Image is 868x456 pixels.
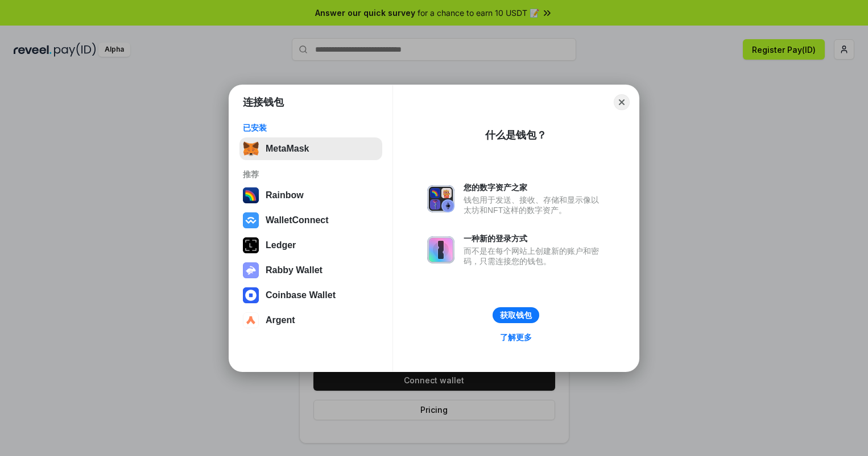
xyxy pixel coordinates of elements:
div: Argent [266,315,295,325]
h1: 连接钱包 [243,95,284,109]
div: WalletConnect [266,215,329,225]
div: 推荐 [243,169,379,179]
div: 了解更多 [500,332,532,342]
img: svg+xml,%3Csvg%20fill%3D%22none%22%20height%3D%2233%22%20viewBox%3D%220%200%2035%2033%22%20width%... [243,141,259,157]
img: svg+xml,%3Csvg%20xmlns%3D%22http%3A%2F%2Fwww.w3.org%2F2000%2Fsvg%22%20fill%3D%22none%22%20viewBox... [243,262,259,278]
div: 获取钱包 [500,310,532,320]
button: Close [614,94,630,110]
button: Coinbase Wallet [239,284,382,307]
div: 而不是在每个网站上创建新的账户和密码，只需连接您的钱包。 [464,246,605,266]
img: svg+xml,%3Csvg%20width%3D%2228%22%20height%3D%2228%22%20viewBox%3D%220%200%2028%2028%22%20fill%3D... [243,212,259,228]
button: 获取钱包 [493,307,539,323]
div: 什么是钱包？ [485,128,547,142]
button: Ledger [239,234,382,257]
div: 您的数字资产之家 [464,182,605,193]
img: svg+xml,%3Csvg%20width%3D%22120%22%20height%3D%22120%22%20viewBox%3D%220%200%20120%20120%22%20fil... [243,187,259,203]
img: svg+xml,%3Csvg%20xmlns%3D%22http%3A%2F%2Fwww.w3.org%2F2000%2Fsvg%22%20fill%3D%22none%22%20viewBox... [427,185,454,212]
button: Rainbow [239,184,382,207]
a: 了解更多 [493,330,539,345]
div: Coinbase Wallet [266,290,336,300]
img: svg+xml,%3Csvg%20width%3D%2228%22%20height%3D%2228%22%20viewBox%3D%220%200%2028%2028%22%20fill%3D... [243,287,259,303]
div: Rainbow [266,190,304,200]
div: MetaMask [266,144,309,154]
div: Ledger [266,240,296,250]
div: 钱包用于发送、接收、存储和显示像以太坊和NFT这样的数字资产。 [464,195,605,215]
button: Rabby Wallet [239,259,382,282]
img: svg+xml,%3Csvg%20xmlns%3D%22http%3A%2F%2Fwww.w3.org%2F2000%2Fsvg%22%20width%3D%2228%22%20height%3... [243,237,259,253]
img: svg+xml,%3Csvg%20xmlns%3D%22http%3A%2F%2Fwww.w3.org%2F2000%2Fsvg%22%20fill%3D%22none%22%20viewBox... [427,236,454,263]
img: svg+xml,%3Csvg%20width%3D%2228%22%20height%3D%2228%22%20viewBox%3D%220%200%2028%2028%22%20fill%3D... [243,312,259,328]
button: MetaMask [239,137,382,160]
div: 已安装 [243,123,379,133]
div: Rabby Wallet [266,265,323,275]
button: WalletConnect [239,209,382,232]
button: Argent [239,309,382,332]
div: 一种新的登录方式 [464,233,605,244]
